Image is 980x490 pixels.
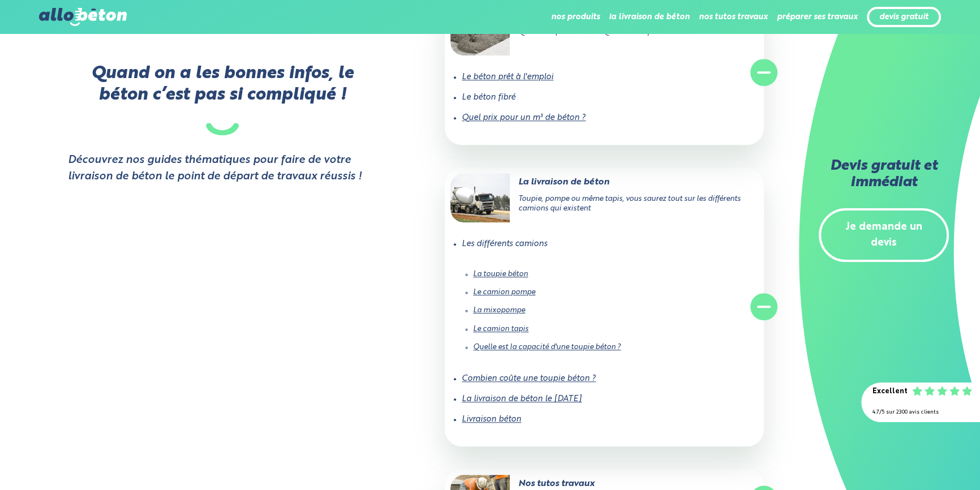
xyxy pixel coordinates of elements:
[462,415,521,423] a: Livraison béton
[462,73,553,81] a: Le béton prêt à l'emploi
[473,289,535,296] a: Le camion pompe
[699,3,768,31] li: nos tutos travaux
[462,375,596,382] a: Combien coûte une toupie béton ?
[518,28,666,36] span: Qu'est-ce que le béton ? Quel est son prix ?
[473,307,525,314] a: La mixopompe
[551,3,600,31] li: nos produits
[473,343,621,351] a: Quelle est la capacité d'une toupie béton ?
[39,8,126,26] img: allobéton
[777,3,858,31] li: préparer ses travaux
[609,3,690,31] li: la livraison de béton
[462,114,586,122] a: Quel prix pour un m³ de béton ?
[68,152,373,185] strong: Découvrez nos guides thématiques pour faire de votre livraison de béton le point de départ de tra...
[450,176,713,188] p: La livraison de béton
[473,325,528,333] a: Le camion tapis
[518,195,741,212] span: Toupie, pompe ou même tapis, vous saurez tout sur les différents camions qui existent
[879,12,929,22] a: devis gratuit
[462,395,582,403] a: La livraison de béton le [DATE]
[450,478,713,490] p: Nos tutos travaux
[68,63,377,136] p: Quand on a les bonnes infos, le béton c’est pas si compliqué !
[462,87,747,108] li: Le béton fibré
[462,234,747,368] li: Les différents camions
[473,270,528,278] a: La toupie béton
[450,173,510,222] img: La livraison de béton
